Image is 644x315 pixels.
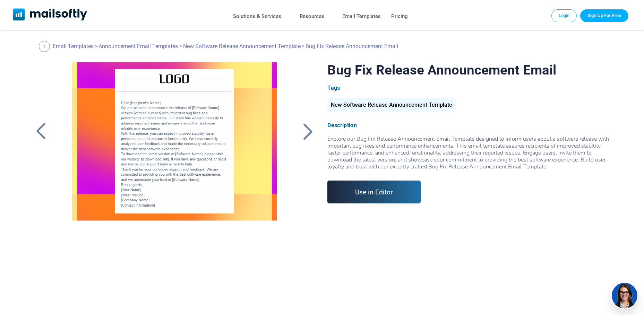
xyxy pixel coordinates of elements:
a: Use in Editor [327,181,421,203]
a: Back [299,122,316,140]
a: Back [39,41,52,52]
a: Announcement Email Templates [98,43,178,50]
div: New Software Release Announcement Template [327,98,456,112]
div: Description [327,122,612,129]
div: Tags [327,85,612,91]
a: New Software Release Announcement Template [183,43,301,50]
a: Login [551,9,577,22]
a: Trial [580,9,628,22]
a: Bug Fix Release Announcement Email [61,62,288,235]
div: Explore our Bug Fix Release Announcement Email Template designed to inform users about a software... [327,135,612,170]
a: Back [32,122,50,140]
a: New Software Release Announcement Template [327,104,456,107]
a: Solutions & Services [233,11,281,21]
a: Pricing [391,11,408,21]
h1: Bug Fix Release Announcement Email [327,62,612,78]
a: Email Templates [342,11,381,21]
a: Resources [300,11,324,21]
a: Mailsoftly [13,8,87,22]
a: Email Templates [53,43,94,50]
